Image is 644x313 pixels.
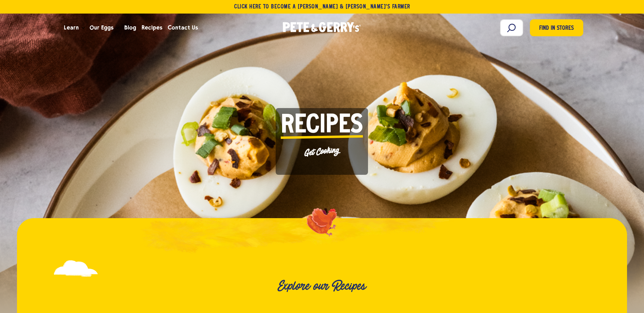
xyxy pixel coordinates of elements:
a: Blog [122,19,139,37]
input: Search [500,19,523,36]
span: Recipes [281,113,363,139]
a: Recipes [139,19,165,37]
a: Our Eggs [87,19,116,37]
a: Contact Us [165,19,201,37]
p: Get Cooking [281,142,364,160]
span: Blog [124,23,136,32]
a: Find in Stores [530,19,583,36]
span: Find in Stores [539,24,574,33]
button: Open the dropdown menu for Learn [81,27,85,29]
span: Our Eggs [90,23,113,32]
button: Open the dropdown menu for Our Eggs [116,27,119,29]
h2: Explore our Recipes [68,279,576,293]
span: Recipes [142,23,162,32]
a: Learn [61,19,81,37]
span: Learn [64,23,79,32]
span: Contact Us [168,23,198,32]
